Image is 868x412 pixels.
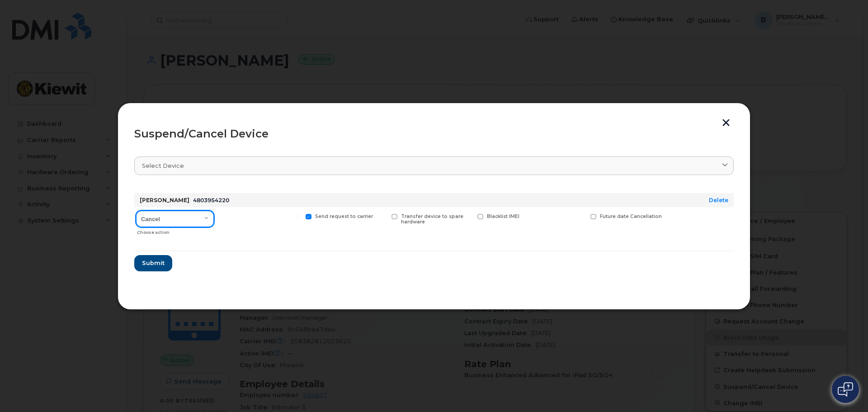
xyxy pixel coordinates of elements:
input: Transfer device to spare hardware [381,214,385,218]
div: Choose action [137,225,214,236]
button: Submit [134,255,172,271]
img: Open chat [838,382,853,397]
a: Select device [134,156,734,175]
div: Suspend/Cancel Device [134,128,734,139]
strong: [PERSON_NAME] [140,197,189,204]
input: Send request to carrier [295,214,299,218]
a: Delete [709,197,728,204]
span: Select device [142,161,184,170]
span: 4803954220 [193,197,229,204]
input: Future date Cancellation [580,214,584,218]
span: Blacklist IMEI [487,213,519,219]
span: Transfer device to spare hardware [401,213,463,225]
span: Future date Cancellation [600,213,662,219]
span: Submit [142,259,165,267]
input: Blacklist IMEI [467,214,471,218]
span: Send request to carrier [315,213,373,219]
